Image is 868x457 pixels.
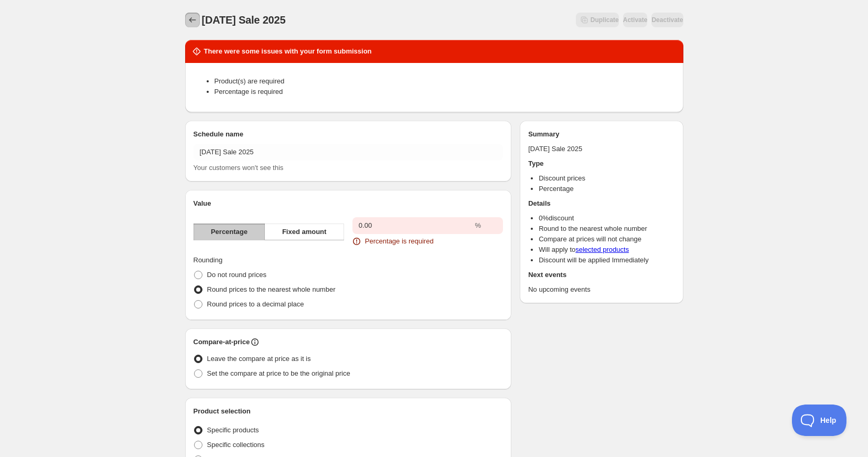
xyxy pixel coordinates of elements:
span: % [475,221,481,229]
span: Round prices to a decimal place [207,300,304,308]
h2: Details [528,198,674,209]
li: Product(s) are required [215,76,675,87]
a: selected products [575,246,629,253]
li: Round to the nearest whole number [539,224,674,234]
iframe: Toggle Customer Support [792,405,847,436]
span: Specific products [207,426,259,434]
li: 0 % discount [539,213,674,224]
span: Percentage is required [365,236,434,247]
span: Do not round prices [207,271,266,279]
span: Fixed amount [282,227,327,237]
span: Rounding [194,256,223,264]
li: Percentage [539,184,674,194]
span: Round prices to the nearest whole number [207,285,336,293]
p: No upcoming events [528,284,674,295]
p: [DATE] Sale 2025 [528,144,674,154]
h2: There were some issues with your form submission [204,46,372,57]
h2: Next events [528,270,674,280]
h2: Value [194,198,503,209]
span: Specific collections [207,441,265,449]
h2: Product selection [194,406,503,417]
button: Schedules [185,13,200,27]
h2: Type [528,158,674,169]
li: Compare at prices will not change [539,234,674,245]
span: Set the compare at price to be the original price [207,369,350,377]
button: Fixed amount [264,224,344,240]
li: Percentage is required [215,87,675,97]
span: Leave the compare at price as it is [207,355,311,363]
span: Percentage [211,227,248,237]
li: Will apply to [539,245,674,255]
button: Percentage [194,224,265,240]
li: Discount prices [539,173,674,184]
h2: Summary [528,129,674,140]
span: [DATE] Sale 2025 [202,14,286,26]
li: Discount will be applied Immediately [539,255,674,265]
h2: Compare-at-price [194,337,250,347]
h2: Schedule name [194,129,503,140]
span: Your customers won't see this [194,164,284,172]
